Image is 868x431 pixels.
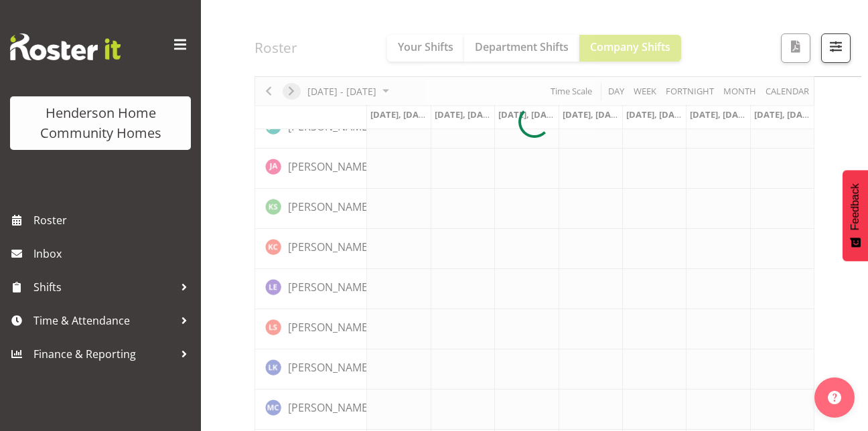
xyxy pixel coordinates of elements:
[843,170,868,261] button: Feedback - Show survey
[33,311,174,331] span: Time & Attendance
[849,183,861,230] span: Feedback
[33,277,174,297] span: Shifts
[828,391,841,404] img: help-xxl-2.png
[33,210,194,230] span: Roster
[33,244,194,264] span: Inbox
[33,344,174,364] span: Finance & Reporting
[23,103,177,143] div: Henderson Home Community Homes
[10,33,121,60] img: Rosterit website logo
[821,33,851,63] button: Filter Shifts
